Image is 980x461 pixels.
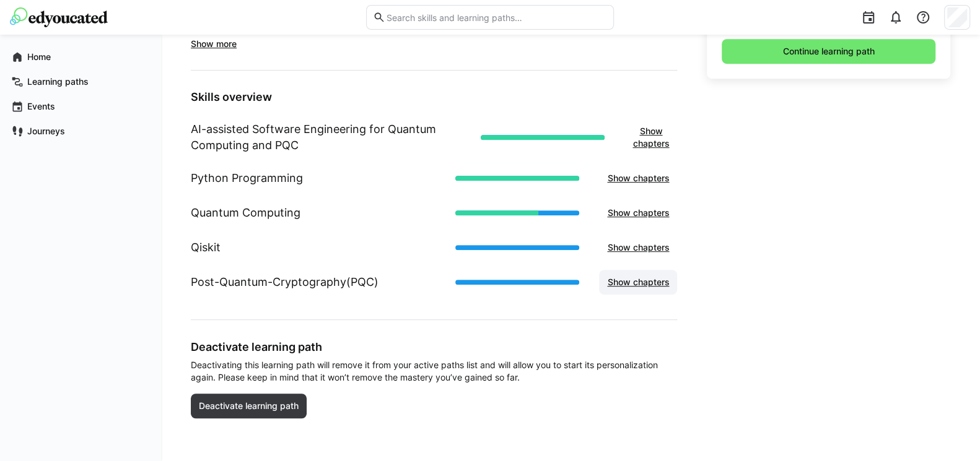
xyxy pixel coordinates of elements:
span: Show chapters [605,241,671,254]
h3: Deactivate learning path [191,340,677,354]
h1: AI-assisted Software Engineering for Quantum Computing and PQC [191,121,471,153]
button: Show chapters [599,270,677,295]
span: Deactivating this learning path will remove it from your active paths list and will allow you to ... [191,359,677,384]
span: Show more [191,38,237,49]
button: Deactivate learning path [191,394,307,418]
button: Show chapters [599,200,677,225]
button: Show chapters [624,119,677,156]
button: Continue learning path [722,39,935,64]
span: Show chapters [605,207,671,219]
input: Search skills and learning paths… [385,12,607,23]
h1: Qiskit [191,239,221,256]
h3: Skills overview [191,90,677,104]
h1: Post-Quantum-Cryptography(PQC) [191,274,378,290]
button: Show chapters [599,166,677,191]
span: Deactivate learning path [197,400,300,412]
h1: Quantum Computing [191,205,300,221]
button: Show chapters [599,235,677,260]
h1: Python Programming [191,170,303,186]
span: Show chapters [631,125,671,150]
span: Show chapters [605,276,671,288]
span: Continue learning path [781,45,877,58]
span: Show chapters [605,172,671,184]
